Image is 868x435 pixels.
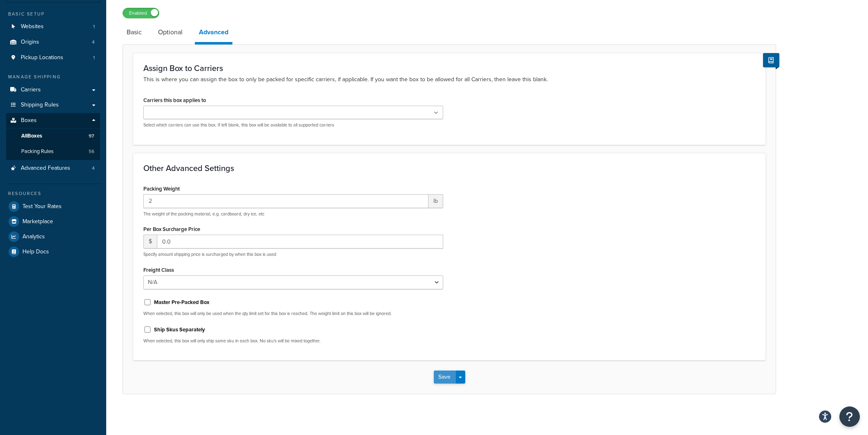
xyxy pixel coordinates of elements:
[143,267,174,273] label: Freight Class
[22,203,62,210] span: Test Your Rates
[143,211,443,217] p: The weight of the packing material, e.g. cardboard, dry ice, etc
[22,249,49,255] span: Help Docs
[6,35,100,50] li: Origins
[21,54,63,61] span: Pickup Locations
[6,50,100,65] a: Pickup Locations1
[6,244,100,259] a: Help Docs
[839,406,860,427] button: Open Resource Center
[22,218,53,225] span: Marketplace
[6,161,100,176] a: Advanced Features4
[92,165,95,172] span: 4
[6,82,100,98] a: Carriers
[143,122,443,128] p: Select which carriers can use this box. If left blank, this box will be available to all supporte...
[154,299,210,306] label: Master Pre-Packed Box
[143,75,755,84] p: This is where you can assign the box to only be packed for specific carriers, if applicable. If y...
[143,338,443,344] p: When selected, this box will only ship same sku in each box. No sku's will be mixed together.
[89,148,94,155] span: 56
[143,251,443,257] p: Specify amount shipping price is surcharged by when this box is used
[6,113,100,160] li: Boxes
[143,311,443,317] p: When selected, this box will only be used when the qty limit set for this box is reached. The wei...
[21,148,54,155] span: Packing Rules
[143,235,157,249] span: $
[6,129,100,144] a: AllBoxes97
[428,194,443,208] span: lb
[6,35,100,50] a: Origins4
[6,50,100,65] li: Pickup Locations
[21,133,42,140] span: All Boxes
[763,53,779,67] button: Show Help Docs
[6,214,100,229] a: Marketplace
[143,97,206,103] label: Carriers this box applies to
[6,144,100,159] li: Packing Rules
[6,190,100,197] div: Resources
[154,22,187,42] a: Optional
[143,226,200,232] label: Per Box Surcharge Price
[6,11,100,18] div: Basic Setup
[123,22,146,42] a: Basic
[123,8,159,18] label: Enabled
[22,233,45,240] span: Analytics
[21,39,39,46] span: Origins
[6,199,100,214] a: Test Your Rates
[6,161,100,176] li: Advanced Features
[6,98,100,113] a: Shipping Rules
[143,64,755,73] h3: Assign Box to Carriers
[6,113,100,128] a: Boxes
[6,19,100,34] li: Websites
[6,229,100,244] a: Analytics
[21,102,59,109] span: Shipping Rules
[143,186,180,192] label: Packing Weight
[92,39,95,46] span: 4
[89,133,94,140] span: 97
[21,117,37,124] span: Boxes
[195,22,232,44] a: Advanced
[93,23,95,30] span: 1
[6,73,100,80] div: Manage Shipping
[21,23,44,30] span: Websites
[21,87,41,93] span: Carriers
[6,19,100,34] a: Websites1
[21,165,70,172] span: Advanced Features
[93,54,95,61] span: 1
[154,326,205,333] label: Ship Skus Separately
[434,371,456,384] button: Save
[6,144,100,159] a: Packing Rules56
[143,164,755,173] h3: Other Advanced Settings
